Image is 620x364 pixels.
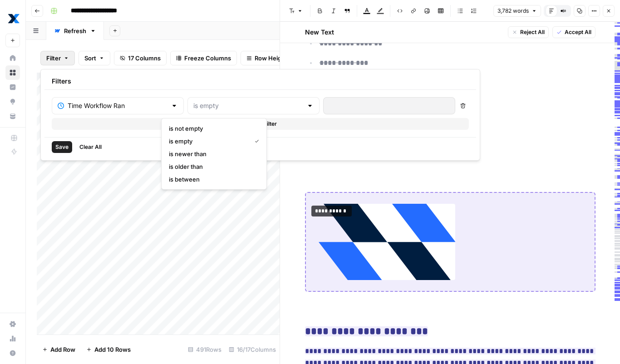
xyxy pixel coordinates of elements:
div: 16/17 Columns [225,342,280,357]
button: Save [52,141,72,153]
a: Opportunities [5,94,20,109]
span: Add 10 Rows [94,345,131,354]
button: Filter [40,51,75,65]
span: Save [55,143,69,151]
span: Sort [84,54,96,63]
div: 491 Rows [184,342,225,357]
a: Browse [5,65,20,80]
span: 3,782 words [497,7,529,15]
button: Add 10 Rows [81,342,136,357]
a: Usage [5,331,20,346]
span: is between [169,175,256,184]
button: Add Row [37,342,81,357]
button: 3,782 words [493,5,541,17]
button: Freeze Columns [170,51,237,65]
h2: New Text [305,28,334,37]
div: Filters [44,73,476,90]
button: Row Height [241,51,293,65]
a: Insights [5,80,20,94]
button: Clear All [76,141,105,153]
a: Your Data [5,109,20,123]
input: is empty [193,101,303,110]
a: Settings [5,317,20,331]
button: Workspace: MaintainX [5,7,20,30]
span: Reject All [520,28,545,36]
span: Accept All [565,28,591,36]
a: Home [5,51,20,65]
span: is empty [169,137,247,146]
span: is not empty [169,124,256,133]
button: Help + Support [5,346,20,360]
span: Freeze Columns [184,54,231,63]
div: Refresh [64,26,86,35]
span: is newer than [169,149,256,158]
button: Add Filter [52,118,469,130]
button: 17 Columns [114,51,167,65]
a: Refresh [46,22,104,40]
span: Row Height [255,54,287,63]
button: Sort [79,51,110,65]
span: Clear All [79,143,102,151]
span: Filter [46,54,61,63]
input: Time Workflow Ran [68,101,167,110]
span: Add Row [50,345,75,354]
button: Reject All [508,26,549,38]
span: is older than [169,162,256,171]
span: 17 Columns [128,54,161,63]
img: MaintainX Logo [5,10,22,27]
div: Filter [40,69,480,161]
button: Accept All [552,26,595,38]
